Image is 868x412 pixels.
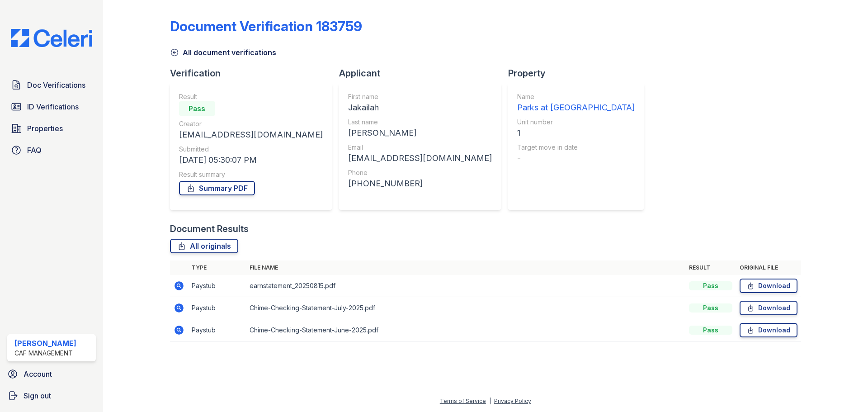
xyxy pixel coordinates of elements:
[4,365,99,383] a: Account
[27,123,63,134] span: Properties
[179,92,323,101] div: Result
[188,319,246,341] td: Paystub
[7,76,96,94] a: Doc Verifications
[170,223,249,235] div: Document Results
[348,168,492,177] div: Phone
[517,152,635,165] div: -
[348,92,492,101] div: First name
[179,170,323,179] div: Result summary
[246,319,685,341] td: Chime-Checking-Statement-June-2025.pdf
[689,303,732,313] div: Pass
[517,92,635,114] a: Name Parks at [GEOGRAPHIC_DATA]
[7,98,96,116] a: ID Verifications
[348,118,492,127] div: Last name
[348,127,492,139] div: [PERSON_NAME]
[736,260,801,275] th: Original file
[179,145,323,154] div: Submitted
[27,80,85,90] span: Doc Verifications
[740,323,797,337] a: Download
[440,398,486,404] a: Terms of Service
[348,152,492,165] div: [EMAIL_ADDRESS][DOMAIN_NAME]
[179,101,215,116] div: Pass
[170,67,339,80] div: Verification
[740,301,797,315] a: Download
[685,260,736,275] th: Result
[517,143,635,152] div: Target move in date
[689,281,732,290] div: Pass
[7,119,96,137] a: Properties
[14,338,76,349] div: [PERSON_NAME]
[179,154,323,166] div: [DATE] 05:30:07 PM
[246,297,685,319] td: Chime-Checking-Statement-July-2025.pdf
[508,67,651,80] div: Property
[494,398,531,404] a: Privacy Policy
[170,18,362,34] div: Document Verification 183759
[517,101,635,114] div: Parks at [GEOGRAPHIC_DATA]
[348,101,492,114] div: Jakailah
[689,326,732,335] div: Pass
[348,177,492,190] div: [PHONE_NUMBER]
[188,275,246,297] td: Paystub
[517,92,635,101] div: Name
[179,128,323,141] div: [EMAIL_ADDRESS][DOMAIN_NAME]
[4,387,99,405] a: Sign out
[27,145,42,156] span: FAQ
[246,275,685,297] td: earnstatement_20250815.pdf
[24,369,52,379] span: Account
[179,119,323,128] div: Creator
[14,349,76,358] div: CAF Management
[7,141,96,159] a: FAQ
[4,29,99,47] img: CE_Logo_Blue-a8612792a0a2168367f1c8372b55b34899dd931a85d93a1a3d3e32e68fde9ad4.png
[27,101,79,112] span: ID Verifications
[740,279,797,293] a: Download
[517,127,635,139] div: 1
[246,260,685,275] th: File name
[24,390,51,401] span: Sign out
[170,47,276,58] a: All document verifications
[188,297,246,319] td: Paystub
[188,260,246,275] th: Type
[339,67,508,80] div: Applicant
[489,398,491,404] div: |
[517,118,635,127] div: Unit number
[348,143,492,152] div: Email
[170,239,238,253] a: All originals
[179,181,255,195] a: Summary PDF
